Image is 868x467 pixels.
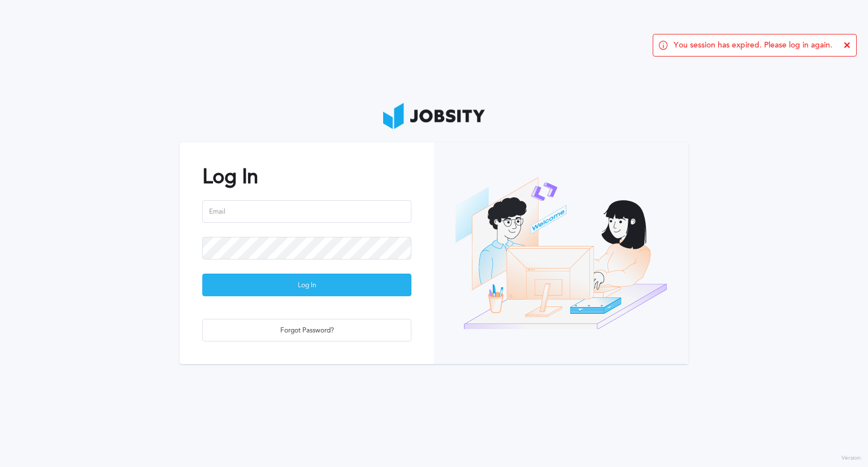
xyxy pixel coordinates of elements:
button: Forgot Password? [202,319,411,341]
div: Forgot Password? [203,319,411,342]
button: Log In [202,274,411,296]
label: Version: [841,455,862,462]
span: You session has expired. Please log in again. [674,41,832,50]
h2: Log In [202,165,411,188]
input: Email [202,200,411,223]
div: Log In [203,274,411,297]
